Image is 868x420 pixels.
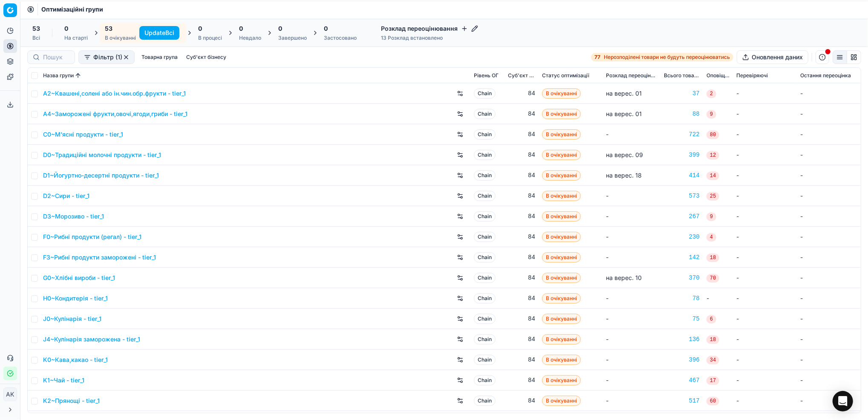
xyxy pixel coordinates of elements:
a: 75 [664,315,700,323]
div: 84 [508,171,535,180]
nav: breadcrumb [41,5,103,14]
button: UpdateВсі [139,26,179,40]
div: 84 [508,212,535,221]
span: Chain [474,211,496,222]
span: Перевіряючі [736,72,768,79]
span: Chain [474,129,496,140]
span: Суб'єкт бізнесу [508,72,535,79]
a: 722 [664,130,700,139]
td: - [733,186,797,206]
td: - [733,104,797,124]
td: - [797,165,861,186]
a: J4~Кулінарія заморожена - tier_1 [43,335,140,344]
button: Фільтр (1) [78,50,135,64]
span: 18 [707,254,719,262]
span: В очікуванні [542,273,581,283]
td: - [733,309,797,329]
span: Chain [474,375,496,385]
a: 78 [664,294,700,303]
div: 467 [664,376,700,385]
span: Оповіщення [707,72,730,79]
h4: Розклад переоцінювання [381,24,478,33]
button: Товарна група [138,52,181,62]
span: Chain [474,396,496,406]
span: 70 [707,274,719,283]
span: 18 [707,335,719,344]
button: Sorted by Назва групи ascending [74,71,82,80]
span: В очікуванні [542,293,581,303]
span: Всього товарів [664,72,700,79]
span: Chain [474,314,496,324]
span: 9 [707,110,716,119]
span: Chain [474,88,496,99]
div: 13 Розклад встановлено [381,35,478,41]
button: Оновлення даних [737,50,808,64]
span: на верес. 10 [606,274,642,281]
span: 0 [198,24,202,33]
span: Chain [474,109,496,119]
div: 84 [508,376,535,385]
span: Нерозподілені товари не будуть переоцінюватись [604,54,730,61]
div: 84 [508,233,535,241]
span: 25 [707,192,719,201]
span: Chain [474,334,496,344]
td: - [603,309,660,329]
div: В очікуванні [105,35,136,41]
span: Chain [474,273,496,283]
span: Chain [474,355,496,365]
a: 77Нерозподілені товари не будуть переоцінюватись [591,53,733,61]
td: - [797,370,861,391]
span: В очікуванні [542,396,581,406]
span: 80 [707,131,719,139]
div: Невдало [239,35,261,41]
td: - [797,329,861,350]
a: 396 [664,356,700,364]
td: - [733,268,797,288]
div: 84 [508,253,535,262]
span: 12 [707,151,719,160]
span: Chain [474,170,496,181]
td: - [733,206,797,227]
span: 17 [707,376,719,385]
td: - [603,227,660,247]
span: 0 [324,24,328,33]
span: В очікуванні [542,232,581,242]
a: K1~Чай - tier_1 [43,376,84,385]
a: G0~Хлібні вироби - tier_1 [43,274,115,282]
span: В очікуванні [542,191,581,201]
div: 267 [664,212,700,221]
a: 230 [664,233,700,241]
td: - [797,268,861,288]
a: 142 [664,253,700,262]
td: - [797,391,861,411]
span: Chain [474,232,496,242]
a: 517 [664,397,700,405]
span: AK [4,388,17,401]
div: 84 [508,294,535,303]
td: - [797,288,861,309]
span: 60 [707,397,719,405]
td: - [797,206,861,227]
a: 370 [664,274,700,282]
td: - [733,247,797,268]
span: Статус оптимізації [542,72,589,79]
span: 53 [32,24,40,33]
div: 84 [508,89,535,98]
span: Рівень OГ [474,72,499,79]
td: - [603,124,660,145]
span: В очікуванні [542,314,581,324]
a: F0~Рибні продукти (регал) - tier_1 [43,233,141,241]
a: 136 [664,335,700,344]
a: 414 [664,171,700,180]
span: Chain [474,191,496,201]
td: - [797,104,861,124]
a: D0~Традиційні молочні продукти - tier_1 [43,151,161,159]
div: 399 [664,151,700,159]
div: 84 [508,315,535,323]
